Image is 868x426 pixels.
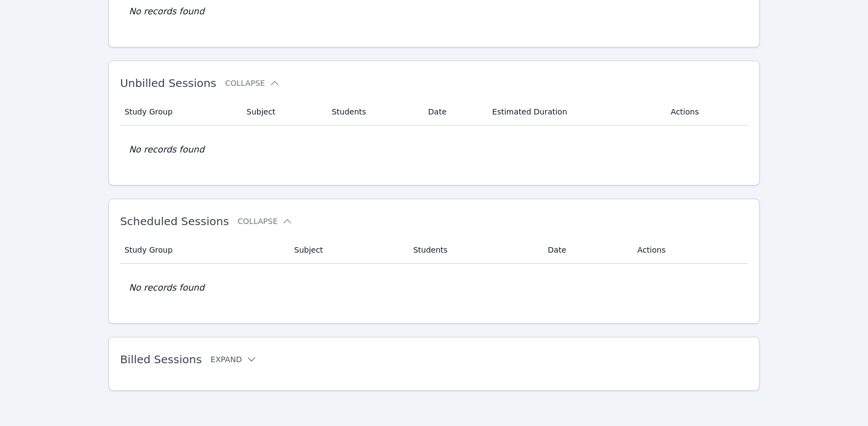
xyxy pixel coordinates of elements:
[541,237,631,264] th: Date
[240,99,325,125] th: Subject
[238,216,293,227] button: Collapse
[120,125,748,174] td: No records found
[120,264,748,312] td: No records found
[485,99,664,125] th: Estimated Duration
[631,237,748,264] th: Actions
[120,353,201,366] span: Billed Sessions
[120,215,229,228] span: Scheduled Sessions
[288,237,407,264] th: Subject
[120,99,240,125] th: Study Group
[407,237,542,264] th: Students
[422,99,485,125] th: Date
[211,354,258,365] button: Expand
[225,78,280,89] button: Collapse
[664,99,748,125] th: Actions
[325,99,422,125] th: Students
[120,77,216,90] span: Unbilled Sessions
[120,237,287,264] th: Study Group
